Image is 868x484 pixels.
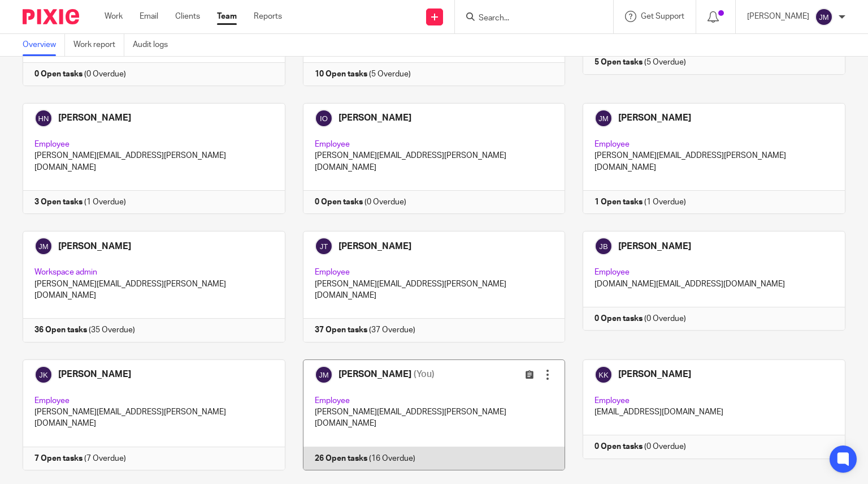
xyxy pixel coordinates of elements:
[105,11,123,22] a: Work
[23,34,65,56] a: Overview
[815,8,833,26] img: svg%3E
[478,14,579,24] input: Search
[140,11,158,22] a: Email
[217,11,237,22] a: Team
[747,11,809,22] p: [PERSON_NAME]
[175,11,200,22] a: Clients
[254,11,282,22] a: Reports
[641,12,684,20] span: Get Support
[23,9,79,24] img: Pixie
[133,34,176,56] a: Audit logs
[73,34,124,56] a: Work report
